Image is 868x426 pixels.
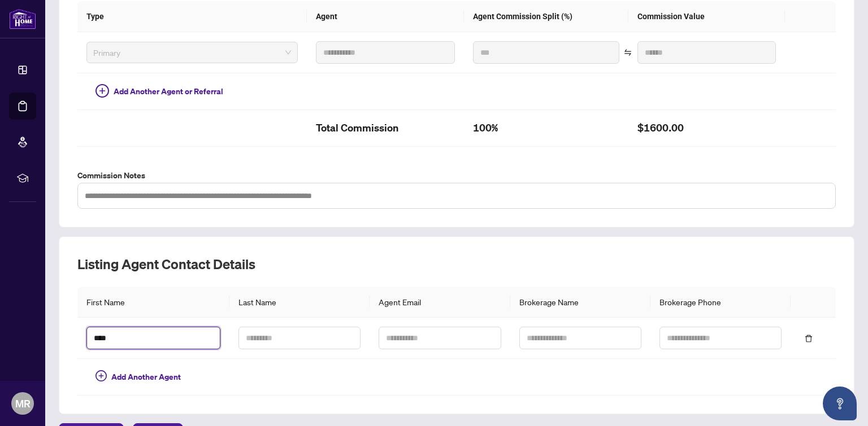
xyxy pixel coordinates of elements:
[77,1,307,32] th: Type
[77,255,836,273] h2: Listing Agent Contact Details
[370,287,510,318] th: Agent Email
[637,119,776,137] h2: $1600.00
[316,119,454,137] h2: Total Commission
[307,1,463,32] th: Agent
[9,8,36,29] img: logo
[96,370,107,381] span: plus-circle
[628,1,785,32] th: Commission Value
[77,169,836,182] label: Commission Notes
[823,387,857,420] button: Open asap
[86,368,190,386] button: Add Another Agent
[473,119,619,137] h2: 100%
[650,287,791,318] th: Brokerage Phone
[77,287,229,318] th: First Name
[86,82,232,100] button: Add Another Agent or Referral
[96,84,109,98] span: plus-circle
[510,287,650,318] th: Brokerage Name
[111,371,181,383] span: Add Another Agent
[624,49,632,56] span: swap
[15,396,31,411] span: MR
[464,1,628,32] th: Agent Commission Split (%)
[805,335,813,342] span: delete
[114,85,223,98] span: Add Another Agent or Referral
[229,287,370,318] th: Last Name
[93,44,291,61] span: Primary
